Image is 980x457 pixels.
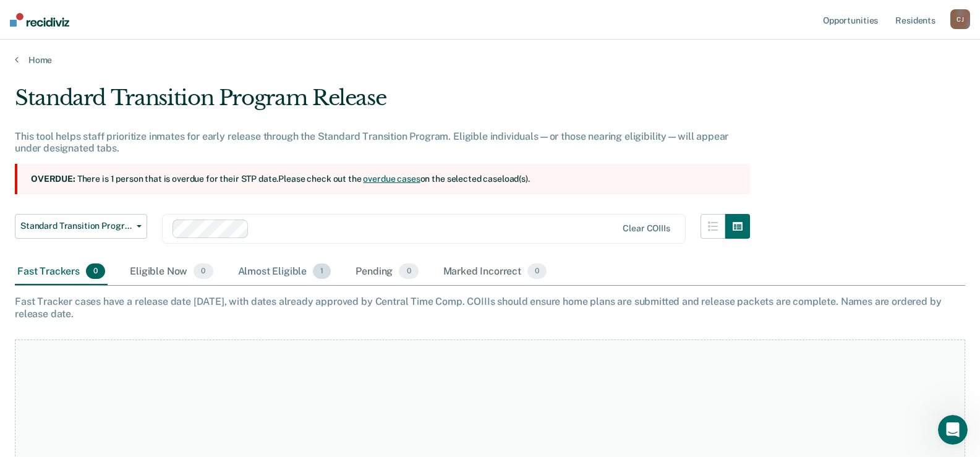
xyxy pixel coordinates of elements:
[363,174,420,184] a: overdue cases
[950,9,970,29] div: C J
[15,130,750,154] div: This tool helps staff prioritize inmates for early release through the Standard Transition Progra...
[86,263,105,280] span: 0
[527,263,547,280] span: 0
[15,85,750,121] div: Standard Transition Program Release
[399,263,418,280] span: 0
[20,221,132,231] span: Standard Transition Program Release
[127,258,215,286] div: Eligible Now0
[236,258,334,286] div: Almost Eligible1
[10,13,69,27] img: Recidiviz
[353,258,420,286] div: Pending0
[441,258,550,286] div: Marked Incorrect0
[15,164,750,194] section: There is 1 person that is overdue for their STP date. Please check out the on the selected caselo...
[15,296,965,319] div: Fast Tracker cases have a release date [DATE], with dates already approved by Central Time Comp. ...
[15,214,147,239] button: Standard Transition Program Release
[31,174,75,184] strong: Overdue:
[15,258,108,286] div: Fast Trackers0
[950,9,970,29] button: CJ
[194,263,213,280] span: 0
[623,223,670,234] div: Clear COIIIs
[15,54,965,66] a: Home
[313,263,331,280] span: 1
[938,415,968,445] iframe: Intercom live chat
